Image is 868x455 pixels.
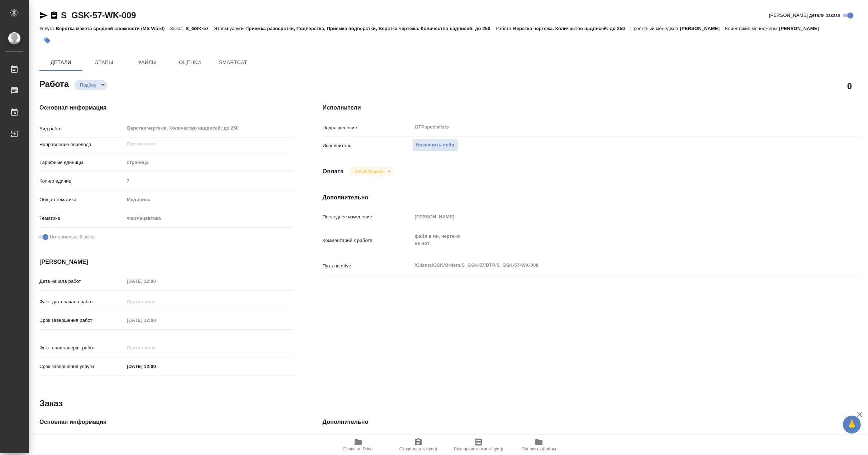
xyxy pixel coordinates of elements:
h4: Дополнительно [323,193,860,202]
p: Путь на drive [323,262,412,270]
h4: Исполнители [323,103,860,112]
span: Детали [44,58,78,67]
input: Пустое поле [124,296,187,307]
a: S_GSK-57-WK-009 [61,10,136,20]
p: Факт. дата начала работ [39,298,124,305]
p: Комментарий к работе [323,237,412,244]
span: Обновить файлы [521,446,556,451]
p: Дата начала работ [39,278,124,285]
input: Пустое поле [124,276,187,286]
h4: [PERSON_NAME] [39,258,294,266]
input: Пустое поле [127,140,277,148]
p: Верстка макета средней сложности (MS Word) [56,26,170,31]
span: Файлы [130,58,164,67]
button: Скопировать мини-бриф [449,435,509,455]
div: Фармацевтика [124,212,294,224]
h4: Основная информация [39,103,294,112]
p: [PERSON_NAME] [680,26,725,31]
p: Работа [496,26,513,31]
h2: Заказ [39,398,63,409]
p: Проектный менеджер [630,26,680,31]
span: Назначить себя [416,141,454,149]
button: Добавить тэг [39,33,55,48]
span: 🙏 [846,417,858,432]
h4: Дополнительно [323,418,860,426]
h2: 0 [847,80,852,92]
p: Общая тематика [39,196,124,203]
p: Факт. срок заверш. работ [39,344,124,352]
button: Скопировать ссылку для ЯМессенджера [39,11,48,20]
div: страница [124,156,294,169]
input: Пустое поле [124,176,294,186]
span: Оценки [173,58,207,67]
input: ✎ Введи что-нибудь [124,361,187,372]
div: Медицина [124,194,294,206]
p: Направление перевода [39,141,124,148]
div: Подбор [349,166,393,176]
button: Скопировать бриф [388,435,449,455]
p: Тематика [39,215,124,222]
p: Клиентские менеджеры [725,26,779,31]
span: SmartCat [216,58,250,67]
p: Этапы услуги [214,26,246,31]
button: Не оплачена [353,168,385,174]
span: Папка на Drive [343,446,373,451]
button: Назначить себя [412,139,458,151]
h4: Оплата [323,167,344,176]
p: [PERSON_NAME] [779,26,824,31]
button: 🙏 [843,416,861,434]
p: Кол-во единиц [39,178,124,185]
p: Срок завершения работ [39,317,124,324]
textarea: /Clients/GSK/Orders/S_GSK-57/DTP/S_GSK-57-WK-009 [412,259,815,271]
p: Верстка чертежа. Количество надписей: до 250 [513,26,630,31]
input: Пустое поле [124,315,187,325]
div: Подбор [74,80,107,90]
span: Нотариальный заказ [50,233,95,241]
span: Скопировать бриф [399,446,437,451]
span: Этапы [87,58,121,67]
input: Пустое поле [412,212,815,222]
textarea: файл в ин, чертежи не нот [412,230,815,250]
input: Пустое поле [124,343,187,353]
p: Последнее изменение [323,213,412,221]
button: Папка на Drive [328,435,388,455]
p: Вид работ [39,125,124,132]
p: Приемка разверстки, Подверстка, Приемка подверстки, Верстка чертежа. Количество надписей: до 250 [246,26,496,31]
h4: Основная информация [39,418,294,426]
p: Срок завершения услуги [39,363,124,370]
p: Тарифные единицы [39,159,124,166]
p: S_GSK-57 [186,26,214,31]
p: Исполнитель [323,142,412,149]
p: Подразделение [323,124,412,131]
button: Скопировать ссылку [50,11,58,20]
span: [PERSON_NAME] детали заказа [769,12,840,19]
h2: Работа [39,77,69,90]
button: Подбор [78,82,99,88]
span: Скопировать мини-бриф [454,446,503,451]
p: Заказ: [170,26,185,31]
p: Услуга [39,26,56,31]
button: Обновить файлы [509,435,569,455]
